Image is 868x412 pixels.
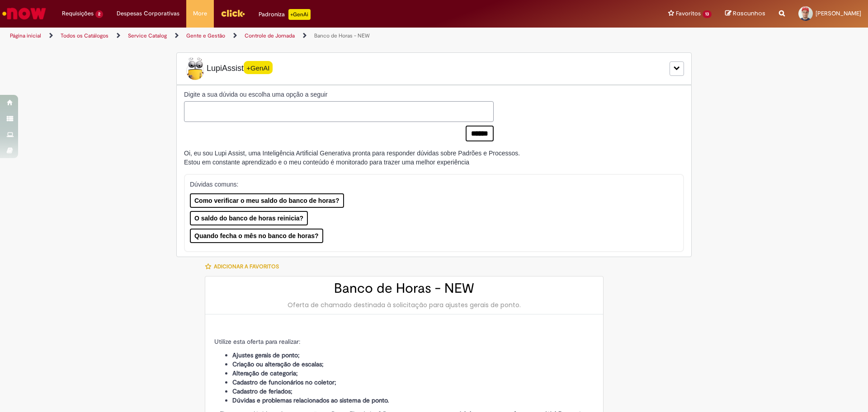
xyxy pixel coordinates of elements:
strong: Alteração de categoria; [232,369,298,377]
img: click_logo_yellow_360x200.png [221,6,245,20]
div: Padroniza [259,9,311,20]
h2: Banco de Horas - NEW [214,281,594,296]
strong: Criação ou alteração de escalas; [232,360,324,368]
span: Utilize esta oferta para realizar: [214,337,300,346]
img: Lupi [184,57,207,80]
a: Service Catalog [128,32,167,39]
button: O saldo do banco de horas reinicia? [190,211,308,225]
strong: Ajustes gerais de ponto; [232,351,300,359]
a: Controle de Jornada [245,32,295,39]
p: Dúvidas comuns: [190,180,666,189]
button: Quando fecha o mês no banco de horas? [190,229,323,243]
strong: Dúvidas e problemas relacionados ao sistema de ponto. [232,396,389,404]
ul: Trilhas de página [7,28,572,44]
label: Digite a sua dúvida ou escolha uma opção a seguir [184,90,494,99]
span: LupiAssist [184,57,273,80]
div: Oferta de chamado destinada à solicitação para ajustes gerais de ponto. [214,300,594,309]
a: Rascunhos [725,9,765,18]
span: More [193,9,207,18]
a: Gente e Gestão [186,32,225,39]
div: LupiLupiAssist+GenAI [176,52,692,85]
span: Despesas Corporativas [117,9,179,18]
span: Favoritos [676,9,701,18]
div: Oi, eu sou Lupi Assist, uma Inteligência Artificial Generativa pronta para responder dúvidas sobr... [184,149,520,167]
span: Requisições [62,9,94,18]
button: Adicionar a Favoritos [205,257,284,276]
span: Adicionar a Favoritos [214,263,279,270]
span: Rascunhos [733,9,765,18]
span: 13 [703,10,712,18]
button: Como verificar o meu saldo do banco de horas? [190,193,344,208]
span: 2 [95,10,103,18]
a: Página inicial [10,32,41,39]
span: +GenAI [244,61,273,74]
strong: Cadastro de funcionários no coletor; [232,378,336,386]
span: [PERSON_NAME] [816,9,861,17]
img: ServiceNow [1,5,47,23]
a: Todos os Catálogos [61,32,108,39]
p: +GenAi [288,9,311,20]
strong: Cadastro de feriados; [232,387,292,395]
a: Banco de Horas - NEW [314,32,370,39]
